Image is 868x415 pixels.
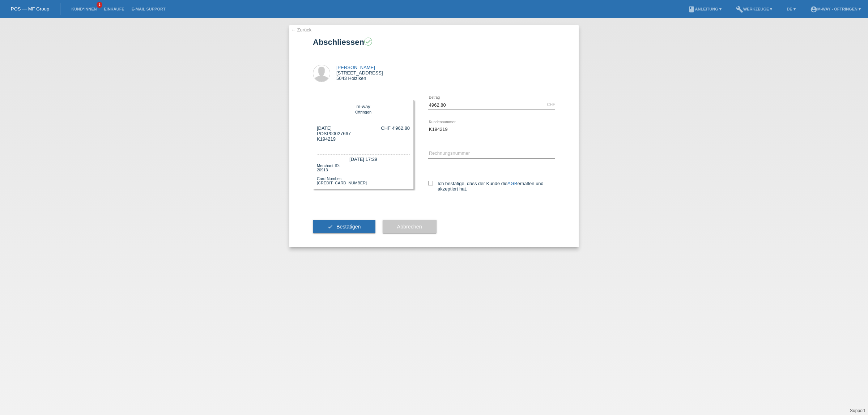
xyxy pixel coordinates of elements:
[11,6,49,12] a: POS — MF Group
[507,181,517,186] a: AGB
[381,125,410,131] div: CHF 4'962.80
[327,224,333,230] i: check
[547,102,555,107] div: CHF
[383,220,437,234] button: Abbrechen
[128,7,169,11] a: E-Mail Support
[336,65,383,81] div: [STREET_ADDRESS] 5043 Holziken
[810,6,817,13] i: account_circle
[397,224,422,230] span: Abbrechen
[807,7,864,11] a: account_circlem-way - Oftringen ▾
[319,109,408,114] div: Oftringen
[736,6,743,13] i: build
[317,125,351,147] div: [DATE] POSP00027667
[428,181,555,192] label: Ich bestätige, dass der Kunde die erhalten und akzeptiert hat.
[365,38,371,45] i: check
[317,163,410,185] div: Merchant-ID: 20913 Card-Number: [CREDIT_CARD_NUMBER]
[97,2,102,8] span: 1
[684,7,725,11] a: bookAnleitung ▾
[336,65,375,70] a: [PERSON_NAME]
[317,154,410,163] div: [DATE] 17:29
[783,7,799,11] a: DE ▾
[68,7,100,11] a: Kund*innen
[317,136,336,142] span: K194219
[336,224,361,230] span: Bestätigen
[313,220,375,234] button: check Bestätigen
[291,27,311,33] a: ← Zurück
[313,38,555,47] h1: Abschliessen
[319,104,408,109] div: m-way
[100,7,128,11] a: Einkäufe
[850,408,865,413] a: Support
[688,6,695,13] i: book
[732,7,776,11] a: buildWerkzeuge ▾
